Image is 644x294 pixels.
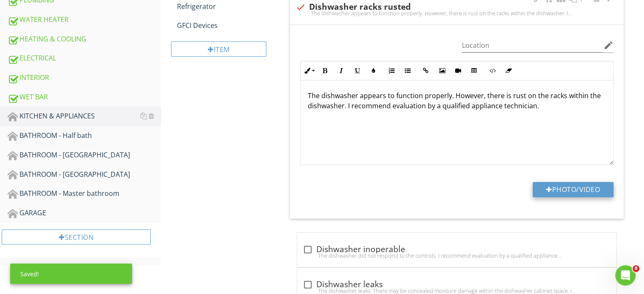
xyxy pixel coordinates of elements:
div: BATHROOM - [GEOGRAPHIC_DATA] [8,169,161,180]
div: The dishwasher did not respond to the controls. I recommend evaluation by a qualified appliance t... [302,252,611,259]
div: INTERIOR [8,72,161,83]
i: edit [603,40,614,50]
div: WATER HEATER [8,14,161,25]
input: Location [462,38,602,52]
button: Colors [365,63,381,79]
div: ELECTRICAL [8,53,161,64]
button: Underline (Ctrl+U) [349,63,365,79]
div: HEATING & COOLING [8,34,161,45]
div: The dishwasher appears to function properly. However, there is rust on the racks within the dishw... [295,10,619,16]
iframe: Intercom live chat [615,265,636,286]
button: Unordered List [399,63,415,79]
button: Photo/Video [533,182,614,197]
div: Item [171,41,266,57]
div: BATHROOM - Master bathroom [8,188,161,199]
button: Insert Link (Ctrl+K) [417,63,434,79]
div: WET BAR [8,92,161,103]
div: Section [2,229,151,245]
div: Refrigerator [177,1,276,11]
button: Ordered List [383,63,399,79]
div: BATHROOM - [GEOGRAPHIC_DATA] [8,150,161,161]
div: GARAGE [8,208,161,219]
div: Saved! [10,264,132,284]
span: 8 [633,265,639,272]
div: KITCHEN & APPLIANCES [8,111,161,122]
p: The dishwasher appears to function properly. However, there is rust on the racks within the dishw... [307,91,606,111]
button: Bold (Ctrl+B) [317,63,333,79]
div: The dishwasher leaks. There may be concealed moisture damage within the dishwasher cabinet space.... [302,287,611,294]
div: GFCI Devices [177,20,276,30]
button: Inline Style [301,63,317,79]
button: Italic (Ctrl+I) [333,63,349,79]
div: BATHROOM - Half bath [8,130,161,141]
